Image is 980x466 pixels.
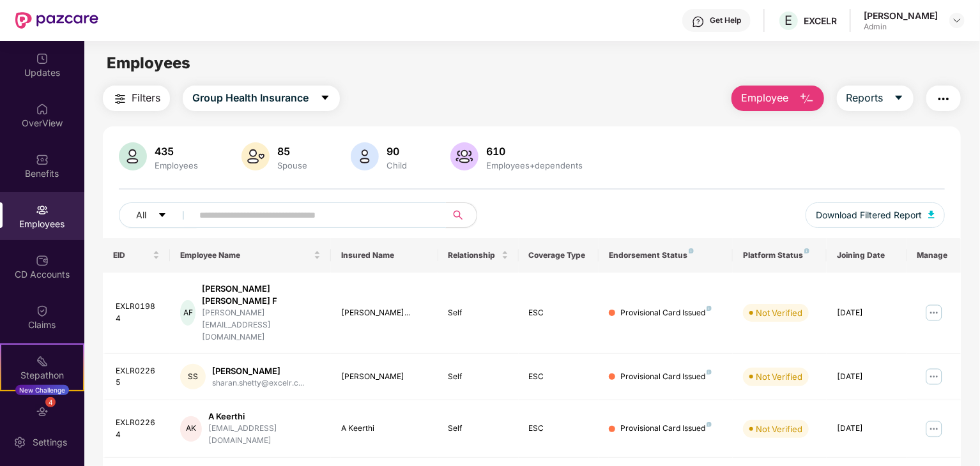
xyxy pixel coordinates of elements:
img: svg+xml;base64,PHN2ZyBpZD0iU2V0dGluZy0yMHgyMCIgeG1sbnM9Imh0dHA6Ly93d3cudzMub3JnLzIwMDAvc3ZnIiB3aW... [13,436,26,449]
div: SS [180,364,206,389]
img: svg+xml;base64,PHN2ZyBpZD0iQmVuZWZpdHMiIHhtbG5zPSJodHRwOi8vd3d3LnczLm9yZy8yMDAwL3N2ZyIgd2lkdGg9Ij... [36,153,49,166]
div: EXCELR [804,15,837,27]
img: manageButton [924,366,944,387]
div: Not Verified [756,306,802,319]
div: 610 [484,145,585,158]
span: EID [113,250,150,260]
img: svg+xml;base64,PHN2ZyB4bWxucz0iaHR0cDovL3d3dy53My5vcmcvMjAwMC9zdmciIHdpZHRoPSIyNCIgaGVpZ2h0PSIyNC... [936,91,951,107]
div: EXLR02264 [116,417,160,441]
img: svg+xml;base64,PHN2ZyB4bWxucz0iaHR0cDovL3d3dy53My5vcmcvMjAwMC9zdmciIHdpZHRoPSI4IiBoZWlnaHQ9IjgiIH... [707,306,712,311]
span: All [136,208,146,222]
div: 435 [152,145,201,158]
div: [PERSON_NAME] [864,10,938,22]
img: svg+xml;base64,PHN2ZyB4bWxucz0iaHR0cDovL3d3dy53My5vcmcvMjAwMC9zdmciIHhtbG5zOnhsaW5rPSJodHRwOi8vd3... [119,142,147,170]
button: search [445,202,477,228]
div: Self [448,307,509,319]
img: svg+xml;base64,PHN2ZyB4bWxucz0iaHR0cDovL3d3dy53My5vcmcvMjAwMC9zdmciIHdpZHRoPSI4IiBoZWlnaHQ9IjgiIH... [707,370,712,375]
div: 85 [275,145,310,158]
div: ESC [529,307,589,319]
div: Admin [864,22,938,32]
img: svg+xml;base64,PHN2ZyBpZD0iSGVscC0zMngzMiIgeG1sbnM9Imh0dHA6Ly93d3cudzMub3JnLzIwMDAvc3ZnIiB3aWR0aD... [692,15,705,28]
div: Not Verified [756,370,802,383]
div: [DATE] [837,307,897,319]
th: Insured Name [331,238,438,273]
span: Employee Name [180,250,311,260]
th: Joining Date [827,238,907,273]
span: Group Health Insurance [192,90,309,106]
div: Stepathon [1,369,83,382]
img: svg+xml;base64,PHN2ZyB4bWxucz0iaHR0cDovL3d3dy53My5vcmcvMjAwMC9zdmciIHdpZHRoPSI4IiBoZWlnaHQ9IjgiIH... [707,422,712,427]
img: svg+xml;base64,PHN2ZyB4bWxucz0iaHR0cDovL3d3dy53My5vcmcvMjAwMC9zdmciIHdpZHRoPSI4IiBoZWlnaHQ9IjgiIH... [804,248,809,253]
div: [EMAIL_ADDRESS][DOMAIN_NAME] [208,423,321,447]
div: Child [384,160,410,170]
img: svg+xml;base64,PHN2ZyBpZD0iQ0RfQWNjb3VudHMiIGRhdGEtbmFtZT0iQ0QgQWNjb3VudHMiIHhtbG5zPSJodHRwOi8vd3... [36,254,49,267]
span: Relationship [448,250,499,260]
div: [DATE] [837,423,897,435]
div: Employees+dependents [484,160,585,170]
div: A Keerthi [341,423,428,435]
th: EID [103,238,170,273]
img: svg+xml;base64,PHN2ZyB4bWxucz0iaHR0cDovL3d3dy53My5vcmcvMjAwMC9zdmciIHhtbG5zOnhsaW5rPSJodHRwOi8vd3... [928,211,935,218]
div: [PERSON_NAME] [PERSON_NAME] F [202,283,321,307]
div: 90 [384,145,410,158]
th: Coverage Type [519,238,599,273]
button: Filters [103,86,170,111]
img: svg+xml;base64,PHN2ZyB4bWxucz0iaHR0cDovL3d3dy53My5vcmcvMjAwMC9zdmciIHdpZHRoPSIyNCIgaGVpZ2h0PSIyNC... [112,91,128,107]
img: svg+xml;base64,PHN2ZyB4bWxucz0iaHR0cDovL3d3dy53My5vcmcvMjAwMC9zdmciIHhtbG5zOnhsaW5rPSJodHRwOi8vd3... [799,91,815,107]
button: Employee [731,86,824,111]
div: Provisional Card Issued [620,307,712,319]
img: svg+xml;base64,PHN2ZyB4bWxucz0iaHR0cDovL3d3dy53My5vcmcvMjAwMC9zdmciIHhtbG5zOnhsaW5rPSJodHRwOi8vd3... [351,142,379,170]
img: svg+xml;base64,PHN2ZyBpZD0iRW1wbG95ZWVzIiB4bWxucz0iaHR0cDovL3d3dy53My5vcmcvMjAwMC9zdmciIHdpZHRoPS... [36,204,49,216]
img: manageButton [924,419,944,439]
div: AF [180,300,195,326]
div: Endorsement Status [609,250,723,260]
img: svg+xml;base64,PHN2ZyB4bWxucz0iaHR0cDovL3d3dy53My5vcmcvMjAwMC9zdmciIHdpZHRoPSI4IiBoZWlnaHQ9IjgiIH... [689,248,694,253]
div: Spouse [275,160,310,170]
img: svg+xml;base64,PHN2ZyB4bWxucz0iaHR0cDovL3d3dy53My5vcmcvMjAwMC9zdmciIHdpZHRoPSIyMSIgaGVpZ2h0PSIyMC... [36,355,49,368]
div: Platform Status [743,250,816,260]
button: Download Filtered Report [806,202,945,228]
div: Settings [29,436,71,449]
img: manageButton [924,303,944,323]
div: [PERSON_NAME] [212,365,304,377]
div: Self [448,371,509,383]
span: Employee [741,90,789,106]
span: E [785,13,793,28]
div: Get Help [710,15,741,26]
img: New Pazcare Logo [15,12,98,29]
div: A Keerthi [208,410,321,423]
img: svg+xml;base64,PHN2ZyBpZD0iQ2xhaW0iIHhtbG5zPSJodHRwOi8vd3d3LnczLm9yZy8yMDAwL3N2ZyIgd2lkdGg9IjIwIi... [36,304,49,317]
img: svg+xml;base64,PHN2ZyBpZD0iSG9tZSIgeG1sbnM9Imh0dHA6Ly93d3cudzMub3JnLzIwMDAvc3ZnIiB3aWR0aD0iMjAiIG... [36,103,49,116]
img: svg+xml;base64,PHN2ZyB4bWxucz0iaHR0cDovL3d3dy53My5vcmcvMjAwMC9zdmciIHhtbG5zOnhsaW5rPSJodHRwOi8vd3... [450,142,479,170]
span: Reports [846,90,884,106]
img: svg+xml;base64,PHN2ZyBpZD0iRW5kb3JzZW1lbnRzIiB4bWxucz0iaHR0cDovL3d3dy53My5vcmcvMjAwMC9zdmciIHdpZH... [36,405,49,418]
div: Provisional Card Issued [620,423,712,435]
th: Manage [907,238,961,273]
div: EXLR02265 [116,365,160,389]
img: svg+xml;base64,PHN2ZyB4bWxucz0iaHR0cDovL3d3dy53My5vcmcvMjAwMC9zdmciIHhtbG5zOnhsaW5rPSJodHRwOi8vd3... [241,142,270,170]
span: caret-down [894,93,904,104]
th: Relationship [438,238,519,273]
div: 4 [45,397,56,407]
button: Group Health Insurancecaret-down [183,86,340,111]
div: EXLR01984 [116,301,160,325]
div: Provisional Card Issued [620,371,712,383]
div: Self [448,423,509,435]
span: caret-down [320,93,330,104]
th: Employee Name [170,238,331,273]
button: Reportscaret-down [837,86,914,111]
span: Employees [107,54,190,72]
div: [DATE] [837,371,897,383]
span: Filters [132,90,160,106]
img: svg+xml;base64,PHN2ZyBpZD0iRHJvcGRvd24tMzJ4MzIiIHhtbG5zPSJodHRwOi8vd3d3LnczLm9yZy8yMDAwL3N2ZyIgd2... [952,15,962,26]
div: AK [180,416,202,442]
span: Download Filtered Report [816,208,922,222]
div: [PERSON_NAME][EMAIL_ADDRESS][DOMAIN_NAME] [202,307,321,343]
div: Employees [152,160,201,170]
div: ESC [529,423,589,435]
div: sharan.shetty@excelr.c... [212,377,304,389]
div: New Challenge [15,385,69,395]
div: [PERSON_NAME]... [341,307,428,319]
div: [PERSON_NAME] [341,371,428,383]
img: svg+xml;base64,PHN2ZyBpZD0iVXBkYXRlZCIgeG1sbnM9Imh0dHA6Ly93d3cudzMub3JnLzIwMDAvc3ZnIiB3aWR0aD0iMj... [36,52,49,65]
